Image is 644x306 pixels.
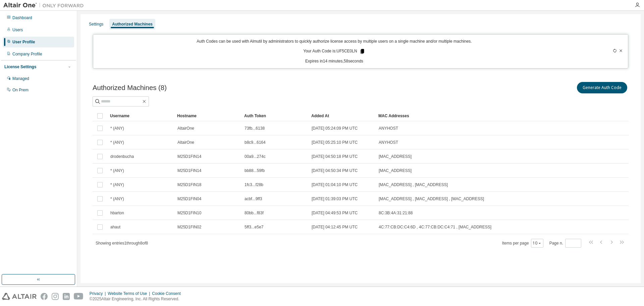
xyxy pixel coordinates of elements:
[177,196,201,202] span: M25D1FIN04
[577,82,627,93] button: Generate Auth Code
[312,126,358,131] span: [DATE] 05:24:09 PM UTC
[245,126,265,131] span: 73fb...6138
[52,293,59,300] img: instagram.svg
[93,84,167,92] span: Authorized Machines (8)
[2,293,37,300] img: altair_logo.svg
[110,210,124,216] span: hbarton
[379,182,448,187] span: [MAC_ADDRESS] , [MAC_ADDRESS]
[110,111,172,121] div: Username
[312,224,358,230] span: [DATE] 04:12:45 PM UTC
[152,291,184,296] div: Cookie Consent
[110,182,124,187] span: * (ANY)
[12,15,32,20] div: Dashboard
[97,58,572,64] p: Expires in 14 minutes, 58 seconds
[12,39,35,45] div: User Profile
[96,241,148,246] span: Showing entries 1 through 8 of 8
[89,21,103,27] div: Settings
[177,111,239,121] div: Hostname
[110,196,124,202] span: * (ANY)
[4,64,36,70] div: License Settings
[177,154,201,159] span: M25D1FIN14
[245,182,263,187] span: 1fc3...f28b
[244,111,306,121] div: Auth Token
[379,224,491,230] span: 4C:77:CB:DC:C4:6D , 4C:77:CB:DC:C4:71 , [MAC_ADDRESS]
[379,154,412,159] span: [MAC_ADDRESS]
[549,239,581,248] span: Page n.
[177,168,201,173] span: M25D1FIN14
[177,224,201,230] span: M25D1FIN02
[110,154,134,159] span: drodenbucha
[97,39,572,44] p: Auth Codes can be used with Almutil by administrators to quickly authorize license access by mult...
[177,182,201,187] span: M25D1FIN18
[245,168,265,173] span: bb88...59fb
[245,196,262,202] span: acbf...9ff3
[110,224,120,230] span: ahaut
[108,291,152,296] div: Website Terms of Use
[533,241,542,246] button: 10
[379,126,398,131] span: ANYHOST
[12,51,42,57] div: Company Profile
[379,196,484,202] span: [MAC_ADDRESS] , [MAC_ADDRESS] , [MAC_ADDRESS]
[3,2,87,9] img: Altair One
[63,293,70,300] img: linkedin.svg
[379,210,413,216] span: 8C:3B:4A:31:21:88
[311,111,373,121] div: Added At
[379,140,398,145] span: ANYHOST
[303,48,365,54] p: Your Auth Code is: UF5CE0LN
[245,140,266,145] span: b8c9...6164
[312,154,358,159] span: [DATE] 04:50:18 PM UTC
[379,168,412,173] span: [MAC_ADDRESS]
[177,210,201,216] span: M25D1FIN10
[177,140,194,145] span: AltairOne
[312,210,358,216] span: [DATE] 04:49:53 PM UTC
[312,168,358,173] span: [DATE] 04:50:34 PM UTC
[12,27,23,33] div: Users
[177,126,194,131] span: AltairOne
[245,210,264,216] span: 80bb...f83f
[12,87,29,93] div: On Prem
[312,182,358,187] span: [DATE] 01:04:10 PM UTC
[312,196,358,202] span: [DATE] 01:39:03 PM UTC
[245,224,264,230] span: 5ff3...e5e7
[110,140,124,145] span: * (ANY)
[41,293,48,300] img: facebook.svg
[502,239,543,248] span: Items per page
[90,291,108,296] div: Privacy
[90,296,185,302] p: © 2025 Altair Engineering, Inc. All Rights Reserved.
[312,140,358,145] span: [DATE] 05:25:10 PM UTC
[74,293,84,300] img: youtube.svg
[245,154,266,159] span: 00a9...274c
[110,168,124,173] span: * (ANY)
[112,21,153,27] div: Authorized Machines
[378,111,558,121] div: MAC Addresses
[110,126,124,131] span: * (ANY)
[12,76,29,81] div: Managed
